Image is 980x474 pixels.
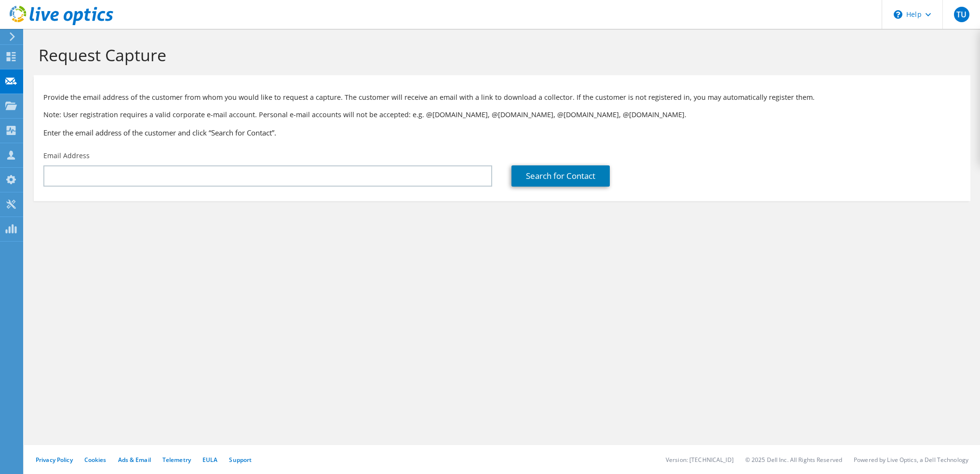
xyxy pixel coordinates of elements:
[118,456,151,464] a: Ads & Email
[511,165,610,187] a: Search for Contact
[162,456,191,464] a: Telemetry
[202,456,217,464] a: EULA
[745,456,842,464] li: © 2025 Dell Inc. All Rights Reserved
[39,45,961,65] h1: Request Capture
[229,456,252,464] a: Support
[894,10,902,19] svg: \n
[43,151,90,161] label: Email Address
[43,127,961,138] h3: Enter the email address of the customer and click “Search for Contact”.
[43,109,961,120] p: Note: User registration requires a valid corporate e-mail account. Personal e-mail accounts will ...
[854,456,968,464] li: Powered by Live Optics, a Dell Technology
[84,456,107,464] a: Cookies
[36,456,73,464] a: Privacy Policy
[954,7,969,22] span: TU
[666,456,734,464] li: Version: [TECHNICAL_ID]
[43,92,961,103] p: Provide the email address of the customer from whom you would like to request a capture. The cust...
